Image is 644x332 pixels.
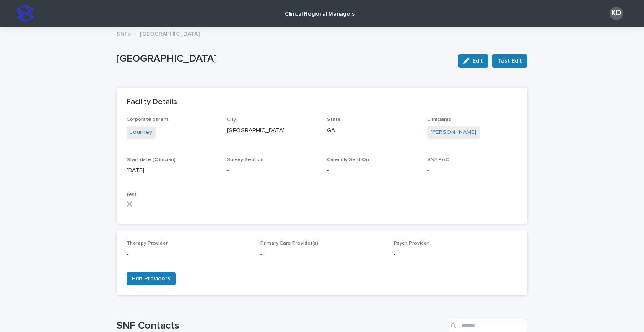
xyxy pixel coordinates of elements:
[127,250,250,259] p: -
[497,57,522,65] span: Test Edit
[127,98,177,107] h2: Facility Details
[260,241,318,246] span: Primary Care Provider(s)
[327,166,417,175] p: -
[117,29,131,38] p: SNFs
[127,166,217,175] p: [DATE]
[431,128,476,137] a: [PERSON_NAME]
[140,29,200,38] p: [GEOGRAPHIC_DATA]
[117,320,444,332] h1: SNF Contacts
[127,272,176,285] button: Edit Providers
[327,157,369,162] span: Calendly Sent On
[492,54,527,68] button: Test Edit
[127,117,169,122] span: Corporate parent
[473,58,483,64] span: Edit
[130,128,152,137] a: Journey
[17,5,34,22] img: stacker-logo-s-only.png
[127,157,176,162] span: Start date (Clinician)
[117,53,451,65] p: [GEOGRAPHIC_DATA]
[394,250,517,259] p: -
[260,250,384,259] p: -
[127,241,168,246] span: Therapy Provider
[132,274,170,283] span: Edit Providers
[394,241,429,246] span: Psych Provider
[610,7,623,20] div: KD
[427,166,517,175] p: -
[427,157,449,162] span: SNF PoC
[227,157,264,162] span: Survey Sent on
[327,126,417,135] p: GA
[227,117,236,122] span: City
[227,126,317,135] p: [GEOGRAPHIC_DATA]
[227,166,317,175] p: -
[427,117,453,122] span: Clinician(s)
[327,117,341,122] span: State
[458,54,488,68] button: Edit
[127,192,137,197] span: test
